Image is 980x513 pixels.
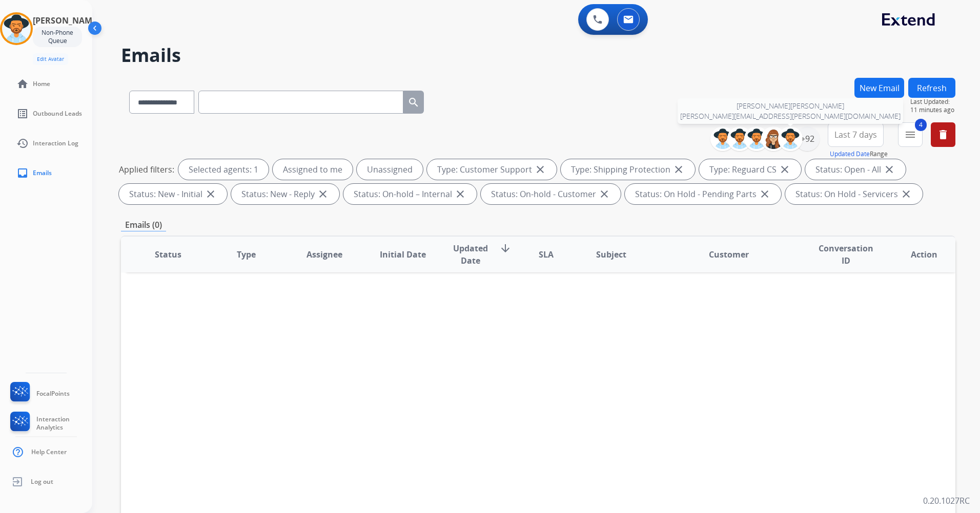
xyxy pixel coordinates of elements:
span: [PERSON_NAME] [790,101,844,111]
div: Type: Shipping Protection [561,159,695,180]
button: Edit Avatar [33,53,68,65]
mat-icon: history [16,137,29,149]
button: Last 7 days [828,122,884,147]
div: Status: New - Initial [119,184,227,204]
mat-icon: close [883,163,895,176]
span: Last 7 days [834,133,877,137]
span: [PERSON_NAME][EMAIL_ADDRESS][PERSON_NAME][DOMAIN_NAME] [680,111,901,121]
mat-icon: close [454,188,466,200]
h2: Emails [121,45,955,66]
span: Range [830,149,888,158]
div: Unassigned [357,159,423,180]
p: Emails (0) [121,219,166,231]
div: Status: New - Reply [231,184,339,204]
button: Updated Date [830,150,870,158]
mat-icon: inbox [16,167,29,179]
span: 4 [915,119,927,131]
p: 0.20.1027RC [923,495,970,507]
mat-icon: arrow_downward [499,242,512,254]
div: Selected agents: 1 [178,159,269,180]
span: Conversation ID [815,242,877,267]
span: Outbound Leads [33,110,82,118]
div: Status: On-hold – Internal [343,184,477,204]
div: Status: Open - All [805,159,906,180]
th: Action [877,237,955,272]
span: Log out [31,478,53,486]
span: SLA [539,248,554,261]
span: Status [155,248,181,261]
mat-icon: delete [937,129,949,141]
div: Type: Reguard CS [699,159,801,180]
span: Home [33,80,50,88]
span: Interaction Log [33,139,78,147]
div: Non-Phone Queue [33,27,82,47]
button: New Email [854,78,904,98]
mat-icon: close [598,188,610,200]
div: Status: On Hold - Pending Parts [625,184,781,204]
span: Assignee [307,248,342,261]
span: Type [237,248,256,261]
span: Customer [709,248,749,261]
mat-icon: close [900,188,912,200]
div: Status: On Hold - Servicers [785,184,923,204]
mat-icon: menu [904,129,916,141]
button: 4 [898,122,923,147]
a: Interaction Analytics [8,412,92,435]
div: Type: Customer Support [427,159,557,180]
span: Updated Date [450,242,491,267]
span: [PERSON_NAME] [737,101,790,111]
div: +92 [795,126,820,151]
mat-icon: close [317,188,329,200]
div: Assigned to me [273,159,353,180]
mat-icon: close [759,188,771,200]
span: Help Center [31,448,67,456]
span: Initial Date [380,248,426,261]
span: FocalPoints [36,390,70,398]
span: Subject [596,248,626,261]
mat-icon: close [534,163,546,176]
div: Status: On-hold - Customer [481,184,621,204]
span: Interaction Analytics [36,415,92,432]
h3: [PERSON_NAME] [33,14,99,27]
mat-icon: close [672,163,685,176]
span: Emails [33,169,52,177]
mat-icon: close [779,163,791,176]
span: Last Updated: [910,98,955,106]
mat-icon: search [407,96,420,109]
mat-icon: list_alt [16,108,29,120]
img: avatar [2,14,31,43]
p: Applied filters: [119,163,174,176]
mat-icon: home [16,78,29,90]
mat-icon: close [205,188,217,200]
a: FocalPoints [8,382,70,405]
button: Refresh [908,78,955,98]
span: 11 minutes ago [910,106,955,114]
